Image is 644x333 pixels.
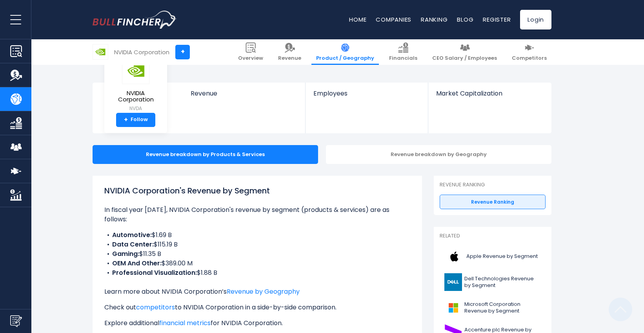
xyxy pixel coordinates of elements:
span: Product / Geography [316,55,374,62]
span: Employees [313,90,420,97]
span: Revenue [191,90,298,97]
span: Competitors [512,55,547,62]
div: Revenue breakdown by Products & Services [93,145,318,164]
p: Explore additional for NVIDIA Corporation. [104,318,410,328]
img: DELL logo [444,273,462,291]
p: Related [440,233,546,239]
b: Professional Visualization: [112,268,197,277]
a: Dell Technologies Revenue by Segment [440,271,546,293]
a: Home [349,15,366,24]
a: competitors [136,303,175,312]
a: +Follow [116,113,155,127]
span: Apple Revenue by Segment [466,253,538,260]
img: NVDA logo [122,58,149,84]
a: CEO Salary / Employees [428,39,502,65]
img: bullfincher logo [93,11,177,29]
a: financial metrics [159,318,211,327]
span: NVIDIA Corporation [111,90,161,103]
a: Apple Revenue by Segment [440,246,546,267]
small: NVDA [111,105,161,112]
span: Overview [238,55,263,62]
a: Market Capitalization [428,83,551,110]
a: Microsoft Corporation Revenue by Segment [440,297,546,318]
span: Market Capitalization [436,90,543,97]
li: $115.19 B [104,240,410,249]
b: Automotive: [112,230,152,239]
a: Revenue by Geography [227,287,300,296]
li: $1.88 B [104,268,410,278]
a: Financials [384,39,422,65]
div: Revenue breakdown by Geography [326,145,551,164]
a: Revenue Ranking [440,195,546,210]
strong: + [124,116,128,123]
li: $11.35 B [104,249,410,259]
a: Ranking [421,15,448,24]
a: Login [520,10,551,29]
p: Learn more about NVIDIA Corporation’s [104,287,410,296]
a: Register [483,15,511,24]
div: NVIDIA Corporation [114,48,169,57]
b: Data Center: [112,240,154,249]
span: Revenue [278,55,301,62]
span: CEO Salary / Employees [432,55,497,62]
a: + [175,45,190,59]
a: Revenue [183,83,306,110]
li: $389.00 M [104,259,410,268]
img: MSFT logo [444,299,462,316]
a: Overview [233,39,268,65]
a: Product / Geography [311,39,379,65]
span: Microsoft Corporation Revenue by Segment [464,301,541,315]
a: Revenue [273,39,306,65]
h1: NVIDIA Corporation's Revenue by Segment [104,185,410,197]
a: Competitors [507,39,551,65]
span: Financials [389,55,417,62]
li: $1.69 B [104,230,410,240]
a: Companies [376,15,411,24]
a: Employees [306,83,428,110]
b: OEM And Other: [112,259,162,268]
p: Check out to NVIDIA Corporation in a side-by-side comparison. [104,303,410,312]
a: Blog [457,15,473,24]
p: In fiscal year [DATE], NVIDIA Corporation's revenue by segment (products & services) are as follows: [104,205,410,224]
a: Go to homepage [93,11,177,29]
a: NVIDIA Corporation NVDA [110,57,161,113]
img: AAPL logo [444,248,464,265]
p: Revenue Ranking [440,182,546,188]
b: Gaming: [112,249,139,258]
span: Dell Technologies Revenue by Segment [464,276,541,289]
img: NVDA logo [93,44,108,59]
